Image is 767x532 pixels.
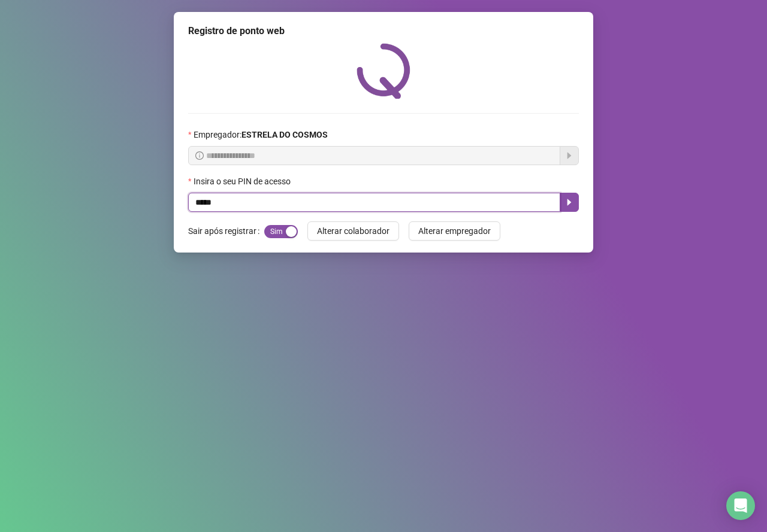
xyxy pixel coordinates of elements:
[241,130,328,139] strong: ESTRELA DO COSMOS
[564,197,574,207] span: caret-right
[317,224,389,238] span: Alterar colaborador
[188,221,264,241] label: Sair após registrar
[418,224,491,238] span: Alterar empregador
[409,221,500,241] button: Alterar empregador
[188,175,298,188] label: Insira o seu PIN de acesso
[194,128,328,141] span: Empregador :
[726,491,755,520] div: Open Intercom Messenger
[188,24,579,38] div: Registro de ponto web
[195,151,204,160] span: info-circle
[307,221,399,241] button: Alterar colaborador
[357,43,410,99] img: QRPoint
